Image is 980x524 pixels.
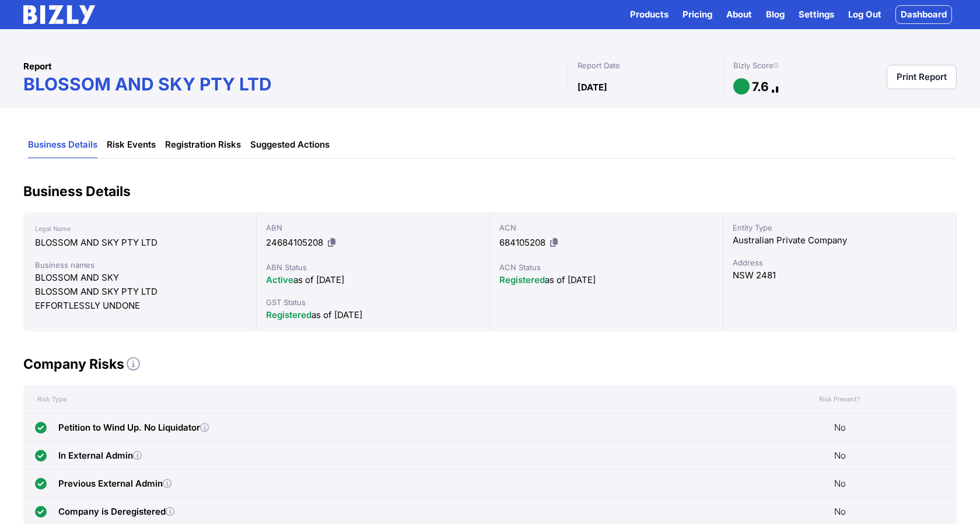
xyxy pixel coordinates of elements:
div: ACN [499,222,713,233]
div: ABN [266,222,480,233]
h1: BLOSSOM AND SKY PTY LTD [23,74,568,95]
span: No [834,449,846,463]
span: No [834,421,846,435]
span: 24684105208 [266,237,323,248]
div: as of [DATE] [266,308,480,322]
div: Business names [35,259,244,271]
div: as of [DATE] [499,273,713,287]
div: ABN Status [266,261,480,273]
div: Risk Present? [801,395,878,403]
div: BLOSSOM AND SKY PTY LTD [35,236,244,250]
div: [DATE] [577,81,714,95]
div: Company is Deregistered [58,505,174,519]
span: Registered [266,309,311,320]
h1: 7.6 [752,79,769,95]
a: Pricing [682,8,712,22]
a: Log Out [848,8,881,22]
div: Address [733,257,947,268]
span: Registered [499,274,545,285]
div: BLOSSOM AND SKY PTY LTD [35,285,244,299]
div: Entity Type [733,222,947,233]
a: Business Details [28,132,97,158]
div: Report [23,60,568,74]
span: No [834,505,846,519]
h2: Company Risks [23,355,957,373]
button: Products [630,8,668,22]
h2: Business Details [23,182,957,201]
div: In External Admin [58,449,142,463]
a: Registration Risks [165,132,241,158]
a: Print Report [887,65,957,89]
div: NSW 2481 [733,268,947,282]
a: Dashboard [895,5,952,24]
div: ACN Status [499,261,713,273]
a: About [726,8,752,22]
div: GST Status [266,296,480,308]
div: Legal Name [35,222,244,236]
div: Bizly Score [733,60,787,71]
span: Active [266,274,293,285]
div: Previous External Admin [58,477,171,491]
div: Risk Type [23,395,801,403]
span: 684105208 [499,237,545,248]
div: Petition to Wind Up. No Liquidator [58,421,209,435]
a: Suggested Actions [250,132,330,158]
div: as of [DATE] [266,273,480,287]
div: Australian Private Company [733,233,947,247]
a: Settings [799,8,834,22]
a: Risk Events [107,132,156,158]
div: Report Date [577,60,714,71]
a: Blog [766,8,785,22]
span: No [834,477,846,491]
div: BLOSSOM AND SKY [35,271,244,285]
div: EFFORTLESSLY UNDONE [35,299,244,313]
